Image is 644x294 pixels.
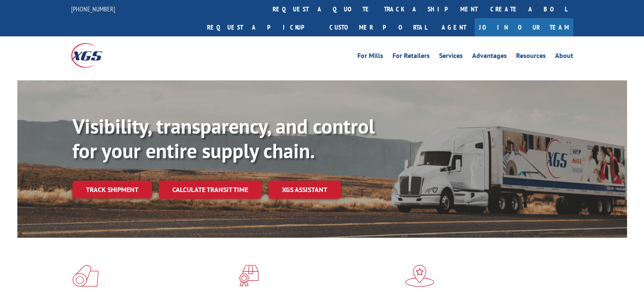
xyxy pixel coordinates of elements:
[439,52,463,62] a: Services
[72,265,99,287] img: xgs-icon-total-supply-chain-intelligence-red
[323,18,433,36] a: Customer Portal
[392,52,430,62] a: For Retailers
[201,18,323,36] a: Request a pickup
[433,18,475,36] a: Agent
[72,113,375,164] b: Visibility, transparency, and control for your entire supply chain.
[159,181,262,199] a: Calculate transit time
[555,52,573,62] a: About
[475,18,573,36] a: Join Our Team
[239,265,259,287] img: xgs-icon-focused-on-flooring-red
[72,181,152,198] a: Track shipment
[405,265,434,287] img: xgs-icon-flagship-distribution-model-red
[472,52,507,62] a: Advantages
[71,5,115,13] a: [PHONE_NUMBER]
[268,181,341,199] a: XGS ASSISTANT
[516,52,546,62] a: Resources
[357,52,383,62] a: For Mills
